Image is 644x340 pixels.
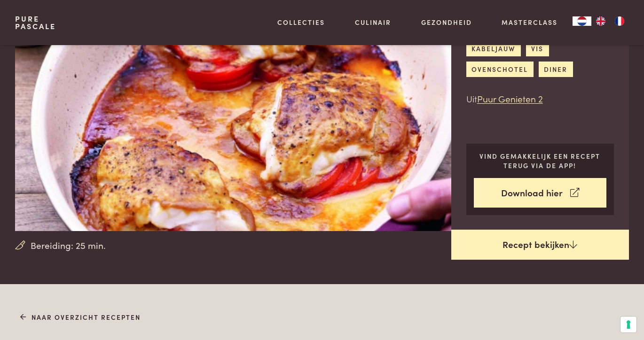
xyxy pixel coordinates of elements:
[421,17,472,27] a: Gezondheid
[15,15,56,30] a: PurePascale
[573,16,629,26] aside: Language selected: Nederlands
[591,16,610,26] a: EN
[573,16,591,26] div: Language
[466,92,614,106] p: Uit
[355,17,391,27] a: Culinair
[477,92,543,105] a: Puur Genieten 2
[526,41,549,56] a: vis
[474,151,607,170] p: Vind gemakkelijk een recept terug via de app!
[20,312,141,322] a: Naar overzicht recepten
[539,62,573,77] a: diner
[502,17,558,27] a: Masterclass
[474,178,607,208] a: Download hier
[31,239,106,252] span: Bereiding: 25 min.
[451,230,629,260] a: Recept bekijken
[610,16,629,26] a: FR
[466,41,521,56] a: kabeljauw
[591,16,629,26] ul: Language list
[573,16,591,26] a: NL
[620,317,636,332] button: Uw voorkeuren voor toestemming voor trackingtechnologieën
[466,62,534,77] a: ovenschotel
[277,17,325,27] a: Collecties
